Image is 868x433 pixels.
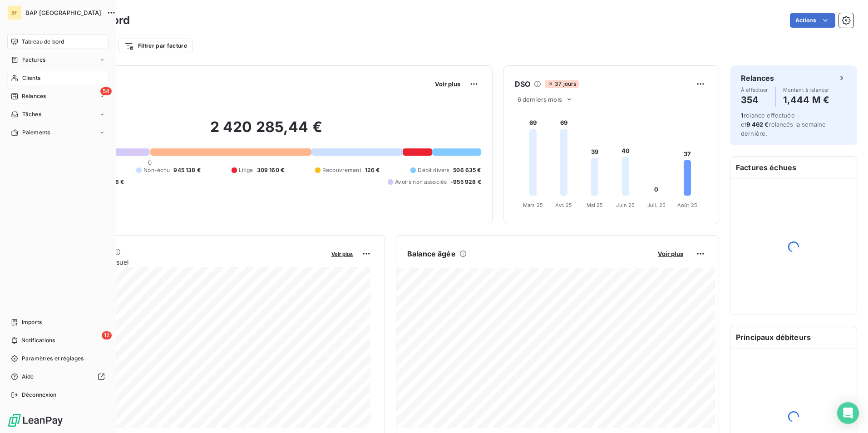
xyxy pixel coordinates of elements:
[51,118,481,145] h2: 2 420 285,44 €
[7,351,108,366] a: Paramètres et réglages
[331,251,353,257] span: Voir plus
[329,250,355,258] button: Voir plus
[647,202,666,208] tspan: Juil. 25
[545,80,579,88] span: 37 jours
[239,166,253,174] span: Litige
[7,125,108,140] a: Paiements
[741,112,826,137] span: relance effectuée et relancés la semaine dernière.
[102,331,112,340] span: 12
[7,34,108,49] a: Tableau de bord
[616,202,635,208] tspan: Juin 25
[741,112,744,119] span: 1
[7,5,22,20] div: BF
[22,110,41,118] span: Tâches
[118,39,193,53] button: Filtrer par facture
[365,166,380,174] span: 126 €
[432,80,463,88] button: Voir plus
[418,166,449,174] span: Débit divers
[730,157,857,178] h6: Factures échues
[148,159,152,166] span: 0
[7,89,108,103] a: 54Relances
[22,391,57,399] span: Déconnexion
[407,248,456,259] h6: Balance âgée
[7,107,108,122] a: Tâches
[730,326,857,348] h6: Principaux débiteurs
[25,9,101,16] span: BAP [GEOGRAPHIC_DATA]
[518,96,562,103] span: 6 derniers mois
[173,166,200,174] span: 945 138 €
[22,38,64,46] span: Tableau de bord
[143,166,170,174] span: Non-échu
[395,178,447,186] span: Avoirs non associés
[22,318,42,326] span: Imports
[7,413,64,428] img: Logo LeanPay
[655,250,686,258] button: Voir plus
[22,354,84,363] span: Paramètres et réglages
[22,74,40,82] span: Clients
[523,202,543,208] tspan: Mars 25
[21,336,55,344] span: Notifications
[741,93,768,107] h4: 354
[100,87,112,95] span: 54
[450,178,481,186] span: -955 928 €
[7,369,108,384] a: Aide
[257,166,284,174] span: 309 160 €
[741,73,774,84] h6: Relances
[555,202,572,208] tspan: Avr. 25
[22,373,34,381] span: Aide
[658,250,683,257] span: Voir plus
[51,257,325,267] span: Chiffre d'affaires mensuel
[7,315,108,330] a: Imports
[435,80,460,88] span: Voir plus
[7,53,108,67] a: Factures
[837,402,859,424] div: Open Intercom Messenger
[22,56,45,64] span: Factures
[741,87,768,93] span: À effectuer
[586,202,603,208] tspan: Mai 25
[453,166,481,174] span: 506 635 €
[515,79,530,89] h6: DSO
[22,92,46,100] span: Relances
[22,128,50,137] span: Paiements
[746,121,769,128] span: 9 462 €
[783,87,829,93] span: Montant à relancer
[677,202,697,208] tspan: Août 25
[790,13,835,28] button: Actions
[322,166,361,174] span: Recouvrement
[783,93,829,107] h4: 1,444 M €
[7,71,108,85] a: Clients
